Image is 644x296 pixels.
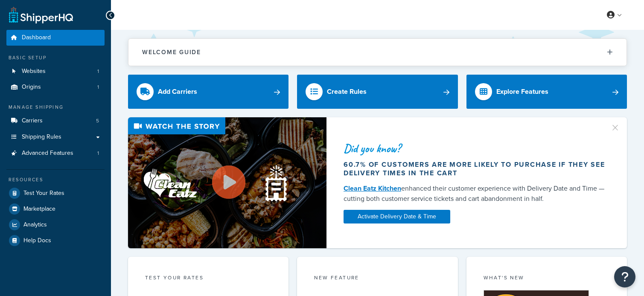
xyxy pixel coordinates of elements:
li: Advanced Features [6,145,105,161]
span: Shipping Rules [22,133,61,141]
div: New Feature [314,274,440,284]
a: Analytics [6,217,105,232]
span: Advanced Features [22,150,73,157]
a: Carriers5 [6,113,105,129]
a: Websites1 [6,64,105,79]
span: Analytics [23,221,47,229]
a: Advanced Features1 [6,145,105,161]
button: Open Resource Center [614,266,635,287]
span: Carriers [22,117,43,125]
a: Dashboard [6,30,105,46]
div: Explore Features [496,86,548,98]
span: Websites [22,68,46,75]
div: Add Carriers [158,86,197,98]
a: Activate Delivery Date & Time [344,210,450,223]
div: 60.7% of customers are more likely to purchase if they see delivery times in the cart [344,160,605,177]
span: 1 [97,150,99,157]
div: Did you know? [344,142,605,154]
li: Origins [6,79,105,95]
span: 1 [97,68,99,75]
li: Carriers [6,113,105,129]
span: Test Your Rates [23,190,64,197]
h2: Welcome Guide [142,49,201,55]
a: Explore Features [466,75,627,109]
img: Video thumbnail [128,117,326,248]
a: Add Carriers [128,75,288,109]
div: enhanced their customer experience with Delivery Date and Time — cutting both customer service ti... [344,183,605,204]
span: Help Docs [23,237,51,244]
div: What's New [484,274,610,284]
a: Test Your Rates [6,186,105,201]
button: Welcome Guide [128,39,627,66]
div: Manage Shipping [6,104,105,111]
div: Create Rules [327,86,367,98]
span: 1 [97,84,99,91]
div: Basic Setup [6,54,105,61]
span: Dashboard [22,34,51,41]
a: Create Rules [297,75,458,109]
a: Clean Eatz Kitchen [344,183,401,193]
div: Resources [6,176,105,183]
span: Origins [22,84,41,91]
li: Websites [6,64,105,79]
div: Test your rates [145,274,271,284]
a: Origins1 [6,79,105,95]
a: Shipping Rules [6,129,105,145]
span: Marketplace [23,206,55,213]
a: Help Docs [6,233,105,248]
span: 5 [96,117,99,125]
a: Marketplace [6,201,105,217]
